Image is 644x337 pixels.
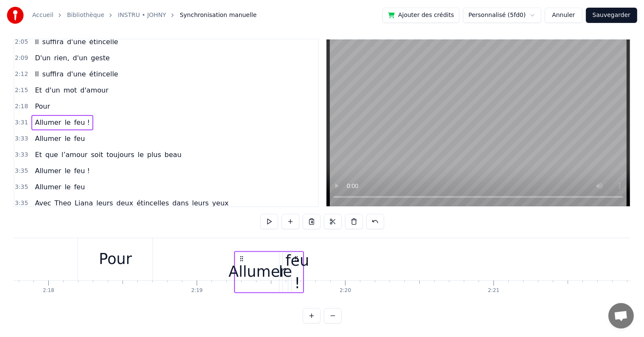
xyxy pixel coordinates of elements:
span: Liana [74,198,94,208]
div: Pour [99,248,132,270]
div: le [279,261,292,284]
nav: breadcrumb [32,11,256,20]
span: le [137,150,145,160]
span: yeux [211,198,229,208]
span: que [45,150,59,160]
span: l’amour [61,150,88,160]
span: d'une [66,69,87,79]
span: 2:15 [15,86,28,95]
span: d'un [45,85,61,95]
button: Ajouter des crédits [382,8,460,23]
span: 3:35 [15,183,28,191]
div: feu ! [286,250,309,294]
span: dans [172,198,190,208]
span: 3:33 [15,135,28,143]
span: le [64,182,71,192]
a: Bibliothèque [67,11,104,20]
span: 3:31 [15,118,28,127]
span: Allumer [34,118,62,127]
span: Pour [34,101,51,111]
span: Allumer [34,134,62,143]
span: 2:12 [15,70,28,79]
span: suffira [42,69,64,79]
span: étincelles [136,198,170,208]
span: d'un [72,53,89,63]
span: suffira [42,37,64,47]
span: Il [34,69,39,79]
div: 2:21 [488,287,499,294]
span: le [64,134,71,143]
span: beau [164,150,182,160]
a: Accueil [32,11,53,20]
span: Theo [54,198,72,208]
div: 2:18 [43,287,54,294]
span: mot [63,85,78,95]
span: le [64,118,71,127]
span: geste [90,53,110,63]
span: feu [73,134,86,143]
span: 3:33 [15,151,28,159]
span: étincelle [89,69,119,79]
span: Allumer [34,182,62,192]
span: D'un [34,53,51,63]
span: 3:35 [15,199,28,208]
span: 3:35 [15,167,28,175]
span: 2:18 [15,102,28,111]
span: Et [34,150,42,160]
span: Avec [34,198,52,208]
button: Sauvegarder [586,8,637,23]
span: 2:09 [15,54,28,62]
button: Annuler [545,8,582,23]
span: Il [34,37,39,47]
span: feu [73,182,86,192]
span: plus [146,150,162,160]
span: d'une [66,37,87,47]
span: rien, [53,53,70,63]
span: feu ! [73,118,91,127]
span: feu ! [73,166,91,176]
div: Ouvrir le chat [608,303,634,329]
span: le [64,166,71,176]
div: 2:20 [340,287,351,294]
a: INSTRU • JOHNY [118,11,166,20]
div: Allumer [229,261,286,284]
span: étincelle [89,37,119,47]
span: Et [34,85,42,95]
span: Allumer [34,166,62,176]
span: Synchronisation manuelle [180,11,257,20]
span: deux [116,198,134,208]
span: soit [90,150,104,160]
span: leurs [95,198,114,208]
span: d'amour [79,85,109,95]
span: leurs [191,198,209,208]
div: 2:19 [191,287,203,294]
span: 2:05 [15,38,28,46]
img: youka [7,7,24,24]
span: toujours [106,150,135,160]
